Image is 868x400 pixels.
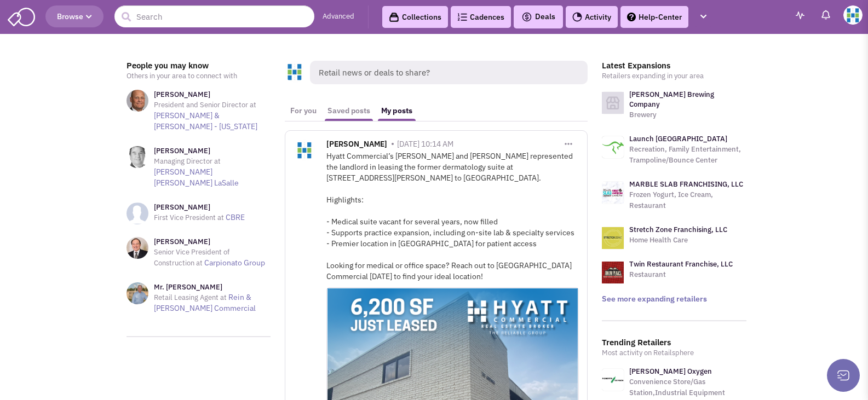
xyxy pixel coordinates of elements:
[154,111,257,131] a: [PERSON_NAME] & [PERSON_NAME] - [US_STATE]
[326,139,387,152] span: [PERSON_NAME]
[57,11,92,21] span: Browse
[8,5,35,26] img: SmartAdmin
[127,61,271,71] h3: People you may know
[843,5,863,25] img: Gabrielle Titow
[285,101,322,121] a: For you
[602,182,624,204] img: logo
[602,136,624,158] img: logo
[629,189,746,211] p: Frozen Yogurt, Ice Cream, Restaurant
[629,269,733,280] p: Restaurant
[389,12,399,22] img: icon-collection-lavender-black.svg
[629,259,733,269] a: Twin Restaurant Franchise, LLC
[602,71,746,82] p: Retailers expanding in your area
[226,212,245,222] a: CBRE
[154,146,271,156] h3: [PERSON_NAME]
[602,227,624,249] img: logo
[566,6,618,28] a: Activity
[521,11,555,21] span: Deals
[602,92,624,114] img: logo
[154,282,271,292] h3: Mr. [PERSON_NAME]
[326,150,579,282] div: Hyatt Commercial’s [PERSON_NAME] and [PERSON_NAME] represented the landlord in leasing the former...
[629,225,727,234] a: Stretch Zone Franchising, LLC
[521,10,532,24] img: icon-deals.svg
[602,369,624,391] img: www.robertsoxygen.com
[154,100,256,109] span: President and Senior Director at
[154,292,256,313] a: Rein & [PERSON_NAME] Commercial
[376,101,418,121] a: My posts
[127,71,271,82] p: Others in your area to connect with
[602,294,707,304] a: See more expanding retailers
[127,202,148,224] img: NoImageAvailable1.jpg
[602,61,746,71] h3: Latest Expansions
[154,293,227,302] span: Retail Leasing Agent at
[154,156,221,166] span: Managing Director at
[382,6,448,28] a: Collections
[114,5,314,27] input: Search
[629,109,746,120] p: Brewery
[323,11,354,22] a: Advanced
[629,367,712,376] a: [PERSON_NAME] Oxygen
[629,90,714,109] a: [PERSON_NAME] Brewing Company
[397,139,453,149] span: [DATE] 10:14 AM
[154,237,271,247] h3: [PERSON_NAME]
[154,167,239,188] a: [PERSON_NAME] [PERSON_NAME] LaSalle
[627,13,636,21] img: help.png
[457,13,467,21] img: Cadences_logo.png
[629,134,727,143] a: Launch [GEOGRAPHIC_DATA]
[620,6,688,28] a: Help-Center
[602,347,746,358] p: Most activity on Retailsphere
[45,5,104,27] button: Browse
[154,247,229,268] span: Senior Vice President of Construction at
[572,12,582,22] img: Activity.png
[629,235,727,246] p: Home Health Care
[154,213,224,222] span: First Vice President at
[451,6,511,28] a: Cadences
[629,144,746,166] p: Recreation, Family Entertainment, Trampoline/Bounce Center
[602,262,624,283] img: logo
[154,90,271,100] h3: [PERSON_NAME]
[518,10,559,24] button: Deals
[322,101,376,121] a: Saved posts
[629,179,743,189] a: MARBLE SLAB FRANCHISING, LLC
[204,258,265,268] a: Carpionato Group
[310,61,588,84] span: Retail news or deals to share?
[602,338,746,347] h3: Trending Retailers
[154,202,245,212] h3: [PERSON_NAME]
